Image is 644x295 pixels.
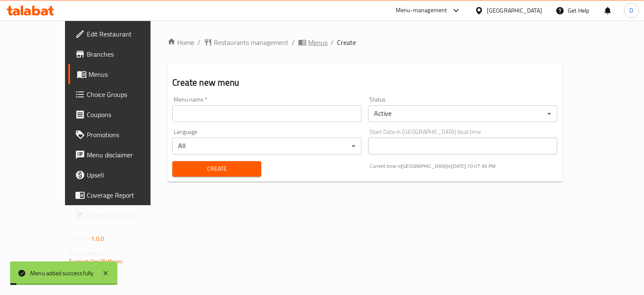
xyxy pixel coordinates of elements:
[88,69,166,79] span: Menus
[331,37,334,47] li: /
[396,5,447,16] div: Menu-management
[197,37,200,47] li: /
[69,248,108,258] span: Get support on:
[214,37,288,47] span: Restaurants management
[68,44,173,64] a: Branches
[69,233,90,244] span: Version:
[87,49,166,59] span: Branches
[87,110,166,120] span: Coupons
[68,104,173,125] a: Coupons
[68,165,173,185] a: Upsell
[87,89,166,99] span: Choice Groups
[68,205,173,225] a: Grocery Checklist
[87,170,166,180] span: Upsell
[172,76,557,89] h2: Create new menu
[368,105,557,122] div: Active
[69,256,122,267] a: Support.OpsPlatform
[87,130,166,140] span: Promotions
[87,190,166,200] span: Coverage Report
[629,6,633,15] span: D
[87,150,166,160] span: Menu disclaimer
[337,37,356,47] span: Create
[30,269,94,278] div: Menu added successfully
[68,125,173,145] a: Promotions
[487,6,542,15] div: [GEOGRAPHIC_DATA]
[308,37,327,47] span: Menus
[68,64,173,84] a: Menus
[87,29,166,39] span: Edit Restaurant
[179,164,254,174] span: Create
[167,37,194,47] a: Home
[204,37,288,47] a: Restaurants management
[167,37,562,47] nav: breadcrumb
[298,37,327,47] a: Menus
[68,84,173,104] a: Choice Groups
[172,161,261,177] button: Create
[68,24,173,44] a: Edit Restaurant
[292,37,295,47] li: /
[68,145,173,165] a: Menu disclaimer
[87,210,166,220] span: Grocery Checklist
[68,185,173,205] a: Coverage Report
[370,162,557,170] p: Current time in [GEOGRAPHIC_DATA] is [DATE] 10:07:36 PM
[172,105,361,122] input: Please enter Menu name
[172,138,361,154] div: All
[91,233,104,244] span: 1.0.0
